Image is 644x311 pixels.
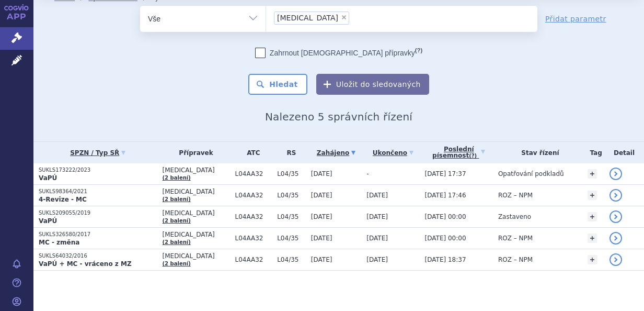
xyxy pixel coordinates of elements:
[498,170,564,177] span: Opatřování podkladů
[39,174,57,182] strong: VaPÚ
[277,213,306,220] span: L04/35
[425,213,466,220] span: [DATE] 00:00
[588,169,597,179] a: +
[235,170,272,177] span: L04AA32
[582,142,604,163] th: Tag
[277,170,306,177] span: L04/35
[425,170,466,177] span: [DATE] 17:37
[163,175,191,181] a: (2 balení)
[498,256,533,263] span: ROZ – NPM
[265,110,412,123] span: Nalezeno 5 správních řízení
[163,231,230,238] span: [MEDICAL_DATA]
[163,252,230,260] span: [MEDICAL_DATA]
[311,192,332,199] span: [DATE]
[277,192,306,199] span: L04/35
[311,256,332,263] span: [DATE]
[39,188,157,195] p: SUKLS98364/2021
[163,239,191,245] a: (2 balení)
[341,14,347,20] span: ×
[366,235,388,242] span: [DATE]
[39,252,157,260] p: SUKLS64032/2016
[366,192,388,199] span: [DATE]
[545,14,606,24] a: Přidat parametr
[609,210,622,223] a: detail
[277,256,306,263] span: L04/35
[255,48,422,58] label: Zahrnout [DEMOGRAPHIC_DATA] přípravky
[352,11,358,24] input: [MEDICAL_DATA]
[311,146,362,160] a: Zahájeno
[39,239,79,246] strong: MC - změna
[163,166,230,174] span: [MEDICAL_DATA]
[277,14,338,21] span: [MEDICAL_DATA]
[311,213,332,220] span: [DATE]
[39,260,132,268] strong: VaPÚ + MC - vráceno z MZ
[39,209,157,217] p: SUKLS209055/2019
[366,146,419,160] a: Ukončeno
[588,234,597,243] a: +
[311,170,332,177] span: [DATE]
[163,188,230,195] span: [MEDICAL_DATA]
[235,213,272,220] span: L04AA32
[498,235,533,242] span: ROZ – NPM
[272,142,306,163] th: RS
[493,142,582,163] th: Stav řízení
[248,74,307,95] button: Hledat
[235,192,272,199] span: L04AA32
[609,232,622,245] a: detail
[163,209,230,217] span: [MEDICAL_DATA]
[588,255,597,264] a: +
[425,256,466,263] span: [DATE] 18:37
[311,235,332,242] span: [DATE]
[425,192,466,199] span: [DATE] 17:46
[498,192,533,199] span: ROZ – NPM
[425,235,466,242] span: [DATE] 00:00
[39,196,87,203] strong: 4-Revize - MC
[230,142,272,163] th: ATC
[425,142,493,163] a: Poslednípísemnost(?)
[39,231,157,238] p: SUKLS326580/2017
[316,74,429,95] button: Uložit do sledovaných
[235,235,272,242] span: L04AA32
[39,166,157,174] p: SUKLS173222/2023
[163,261,191,266] a: (2 balení)
[498,213,531,220] span: Zastaveno
[39,217,57,225] strong: VaPÚ
[157,142,230,163] th: Přípravek
[609,253,622,266] a: detail
[163,218,191,224] a: (2 balení)
[415,47,422,54] abbr: (?)
[604,142,644,163] th: Detail
[588,212,597,221] a: +
[609,189,622,202] a: detail
[366,213,388,220] span: [DATE]
[235,256,272,263] span: L04AA32
[163,196,191,202] a: (2 balení)
[609,168,622,180] a: detail
[39,146,157,160] a: SPZN / Typ SŘ
[277,235,306,242] span: L04/35
[366,256,388,263] span: [DATE]
[366,170,369,177] span: -
[469,153,477,159] abbr: (?)
[588,191,597,200] a: +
